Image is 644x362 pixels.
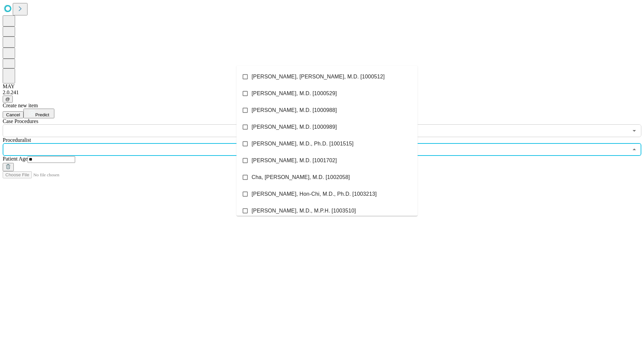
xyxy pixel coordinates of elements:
[252,106,337,114] span: [PERSON_NAME], M.D. [1000988]
[3,96,13,103] button: @
[252,140,354,148] span: [PERSON_NAME], M.D., Ph.D. [1001515]
[3,89,641,96] div: 2.0.241
[3,156,28,162] span: Patient Age
[3,118,38,124] span: Scheduled Procedure
[5,97,10,102] span: @
[6,112,20,117] span: Cancel
[252,123,337,131] span: [PERSON_NAME], M.D. [1000989]
[252,89,337,98] span: [PERSON_NAME], M.D. [1000529]
[3,83,641,89] div: MAY
[630,145,639,154] button: Close
[252,157,337,165] span: [PERSON_NAME], M.D. [1001702]
[3,103,38,108] span: Create new item
[35,112,49,117] span: Predict
[252,173,350,181] span: Cha, [PERSON_NAME], M.D. [1002058]
[3,137,31,143] span: Proceduralist
[23,109,54,118] button: Predict
[252,73,385,81] span: [PERSON_NAME], [PERSON_NAME], M.D. [1000512]
[252,190,377,198] span: [PERSON_NAME], Hon-Chi, M.D., Ph.D. [1003213]
[3,111,23,118] button: Cancel
[252,207,356,215] span: [PERSON_NAME], M.D., M.P.H. [1003510]
[630,126,639,135] button: Open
